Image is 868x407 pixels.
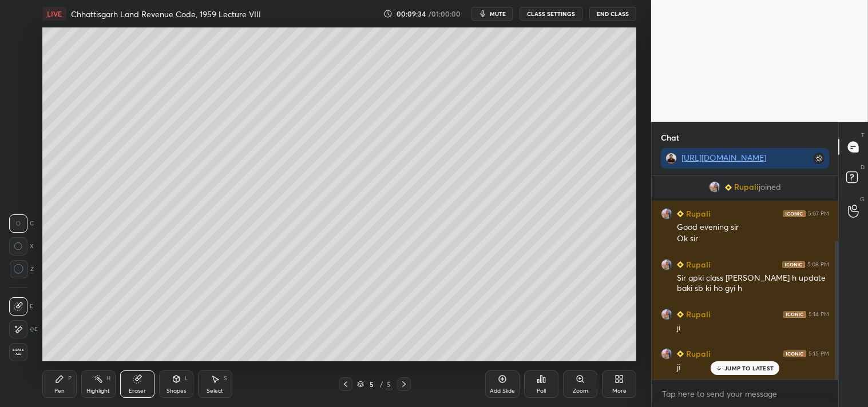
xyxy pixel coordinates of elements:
[9,297,33,316] div: E
[661,309,672,320] img: 94bcd89bc7ca4e5a82e5345f6df80e34.jpg
[185,376,188,381] div: L
[684,308,711,320] h6: Rupali
[782,261,805,268] img: iconic-dark.1390631f.png
[129,388,146,394] div: Eraser
[783,350,806,357] img: iconic-dark.1390631f.png
[808,311,829,318] div: 5:14 PM
[86,388,110,394] div: Highlight
[734,182,759,191] span: Rupali
[42,7,66,21] div: LIVE
[9,214,34,233] div: C
[661,348,672,360] img: 94bcd89bc7ca4e5a82e5345f6df80e34.jpg
[684,208,711,220] h6: Rupali
[10,348,27,356] span: Erase all
[380,381,383,388] div: /
[684,258,711,270] h6: Rupali
[589,7,636,21] button: End Class
[677,350,684,357] img: Learner_Badge_beginner_1_8b307cf2a0.svg
[684,348,711,360] h6: Rupali
[681,152,766,163] a: [URL][DOMAIN_NAME]
[9,237,34,256] div: X
[665,153,677,164] img: 50a2b7cafd4e47798829f34b8bc3a81a.jpg
[386,379,393,389] div: 5
[652,176,838,380] div: grid
[783,210,806,217] img: iconic-dark.1390631f.png
[54,388,65,394] div: Pen
[652,122,688,153] p: Chat
[9,260,34,278] div: Z
[573,388,588,394] div: Zoom
[490,388,515,394] div: Add Slide
[807,261,829,268] div: 5:08 PM
[661,208,672,220] img: 94bcd89bc7ca4e5a82e5345f6df80e34.jpg
[366,381,378,388] div: 5
[677,222,829,233] div: Good evening sir
[677,261,684,268] img: Learner_Badge_beginner_1_8b307cf2a0.svg
[861,163,865,171] p: D
[677,233,829,245] div: Ok sir
[537,388,546,394] div: Poll
[9,320,38,338] div: E
[471,7,513,21] button: mute
[709,181,720,193] img: 94bcd89bc7ca4e5a82e5345f6df80e34.jpg
[861,131,865,139] p: T
[224,376,227,381] div: S
[783,311,806,318] img: iconic-dark.1390631f.png
[207,388,223,394] div: Select
[808,350,829,357] div: 5:15 PM
[759,182,781,191] span: joined
[677,362,829,373] div: ji
[106,376,110,381] div: H
[490,10,506,18] span: mute
[167,388,186,394] div: Shapes
[860,195,865,203] p: G
[612,388,627,394] div: More
[677,210,684,217] img: Learner_Badge_beginner_1_8b307cf2a0.svg
[661,259,672,270] img: 94bcd89bc7ca4e5a82e5345f6df80e34.jpg
[677,311,684,318] img: Learner_Badge_beginner_1_8b307cf2a0.svg
[71,9,261,19] h4: Chhattisgarh Land Revenue Code, 1959 Lecture VIII
[677,273,829,294] div: Sir apki class [PERSON_NAME] h update baki sb ki ho gyi h
[724,365,774,372] p: JUMP TO LATEST
[808,210,829,217] div: 5:07 PM
[677,322,829,334] div: ji
[725,184,732,191] img: Learner_Badge_beginner_1_8b307cf2a0.svg
[520,7,582,21] button: CLASS SETTINGS
[68,376,72,381] div: P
